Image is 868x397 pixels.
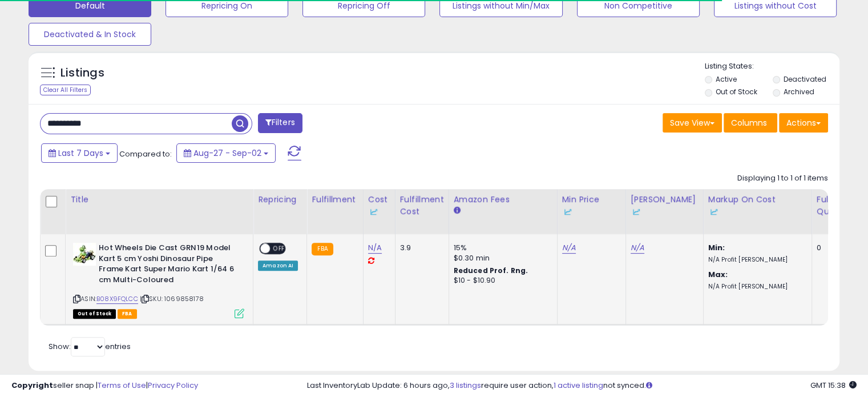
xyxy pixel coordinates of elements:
div: Displaying 1 to 1 of 1 items [737,173,828,184]
p: N/A Profit [PERSON_NAME] [708,256,803,264]
a: B08X9FQLCC [96,294,138,304]
span: Compared to: [119,149,172,159]
button: Save View [663,113,722,133]
img: InventoryLab Logo [631,206,642,218]
div: Some or all of the values in this column are provided from Inventory Lab. [631,206,699,218]
b: Min: [708,242,725,253]
div: Last InventoryLab Update: 6 hours ago, require user action, not synced. [307,380,857,391]
button: Last 7 Days [41,143,118,163]
div: 0 [817,243,852,253]
img: 41Q8Pb6MQHL._SL40_.jpg [73,243,96,266]
div: Some or all of the values in this column are provided from Inventory Lab. [562,206,621,218]
img: InventoryLab Logo [562,206,574,218]
div: Some or all of the values in this column are provided from Inventory Lab. [708,206,807,218]
div: Clear All Filters [40,85,91,95]
b: Max: [708,269,728,280]
a: N/A [562,242,576,254]
button: Filters [258,113,302,133]
span: OFF [270,244,288,254]
img: InventoryLab Logo [708,206,720,218]
div: Repricing [258,194,302,206]
h5: Listings [60,65,104,81]
button: Columns [724,113,777,133]
small: Amazon Fees. [454,206,461,216]
button: Actions [779,113,828,133]
div: Some or all of the values in this column are provided from Inventory Lab. [368,206,390,218]
div: Amazon Fees [454,194,552,206]
div: Markup on Cost [708,194,807,218]
a: Privacy Policy [148,380,198,391]
a: Terms of Use [98,380,146,391]
span: | SKU: 1069858178 [140,294,204,303]
strong: Copyright [11,380,53,391]
button: Aug-27 - Sep-02 [176,143,276,163]
p: Listing States: [705,61,839,72]
button: Deactivated & In Stock [29,23,151,46]
div: Title [70,194,248,206]
div: Amazon AI [258,260,298,271]
p: N/A Profit [PERSON_NAME] [708,283,803,291]
label: Deactivated [783,74,826,84]
img: InventoryLab Logo [368,206,380,218]
div: Fulfillment [312,194,358,206]
b: Reduced Prof. Rng. [454,266,528,275]
th: The percentage added to the cost of goods (COGS) that forms the calculator for Min & Max prices. [703,189,812,234]
div: Fulfillment Cost [400,194,444,218]
a: 3 listings [450,380,481,391]
a: N/A [631,242,644,254]
span: Show: entries [49,341,131,352]
span: Aug-27 - Sep-02 [193,147,261,159]
label: Archived [783,87,814,97]
div: [PERSON_NAME] [631,194,699,218]
a: 1 active listing [554,380,603,391]
a: N/A [368,242,382,254]
div: seller snap | | [11,380,198,391]
label: Active [716,74,737,84]
div: Fulfillable Quantity [817,194,856,218]
div: 15% [454,243,548,253]
div: Min Price [562,194,621,218]
b: Hot Wheels Die Cast GRN19 Model Kart 5 cm Yoshi Dinosaur Pipe Frame Kart Super Mario Kart 1/64 6 ... [99,243,237,288]
div: 3.9 [400,243,440,253]
div: ASIN: [73,243,244,317]
div: $0.30 min [454,253,548,263]
span: Columns [731,117,767,129]
div: $10 - $10.90 [454,276,548,286]
label: Out of Stock [716,87,757,97]
span: FBA [118,309,137,319]
span: 2025-09-10 15:38 GMT [810,380,857,391]
div: Cost [368,194,390,218]
span: All listings that are currently out of stock and unavailable for purchase on Amazon [73,309,116,319]
small: FBA [312,243,333,255]
span: Last 7 Days [58,147,103,159]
